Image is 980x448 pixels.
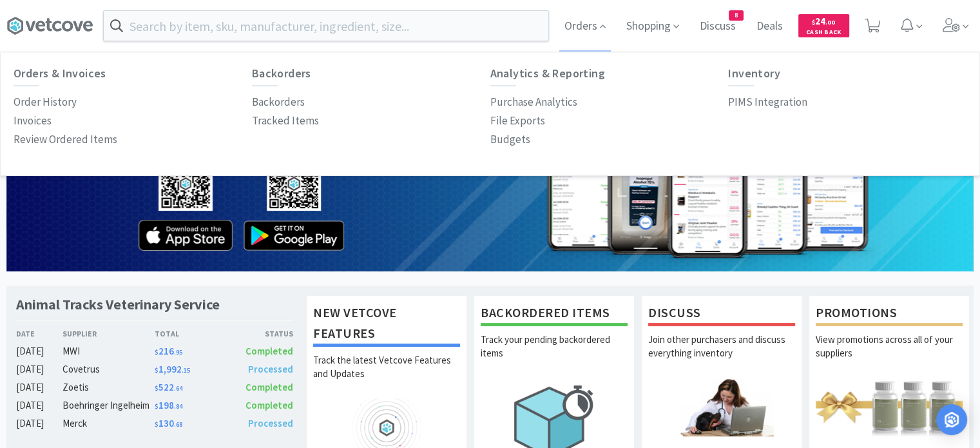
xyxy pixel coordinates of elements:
[155,366,159,375] span: $
[728,93,807,111] p: PIMS Integration
[155,384,159,393] span: $
[490,67,729,80] h6: Analytics & Reporting
[62,327,155,340] div: Supplier
[490,131,530,148] p: Budgets
[14,131,117,148] p: Review Ordered Items
[728,93,807,112] a: PIMS Integration
[252,112,319,130] a: Tracked Items
[14,67,252,80] h6: Orders & Invoices
[182,366,190,375] span: . 15
[648,378,795,436] img: hero_discuss.png
[16,362,62,377] div: [DATE]
[248,417,293,429] span: Processed
[245,399,293,411] span: Completed
[16,344,293,359] a: [DATE]MWI$216.95Completed
[155,399,182,411] span: 198
[16,380,293,395] a: [DATE]Zoetis$522.64Completed
[481,302,628,326] h1: Backordered Items
[248,363,293,375] span: Processed
[62,380,155,395] div: Zoetis
[490,130,530,149] a: Budgets
[16,380,62,395] div: [DATE]
[62,416,155,431] div: Merck
[155,417,182,429] span: 130
[936,404,967,435] div: Open Intercom Messenger
[155,420,159,429] span: $
[16,416,293,431] a: [DATE]Merck$130.68Processed
[16,416,62,431] div: [DATE]
[14,93,77,111] p: Order History
[14,112,52,130] p: Invoices
[62,398,155,413] div: Boehringer Ingelheim
[14,112,52,130] a: Invoices
[728,67,966,80] h6: Inventory
[174,402,182,411] span: . 84
[816,302,963,326] h1: Promotions
[313,302,460,347] h1: New Vetcove Features
[155,345,182,357] span: 216
[751,21,788,32] a: Deals
[490,112,545,130] p: File Exports
[695,21,741,32] a: Discuss8
[104,11,548,41] input: Search by item, sku, manufacturer, ingredient, size...
[14,130,117,149] a: Review Ordered Items
[252,112,319,130] p: Tracked Items
[245,345,293,357] span: Completed
[648,302,795,326] h1: Discuss
[245,381,293,393] span: Completed
[155,363,190,375] span: 1,992
[729,11,743,20] span: 8
[490,93,577,112] a: Purchase Analytics
[252,67,490,80] h6: Backorders
[174,384,182,393] span: . 64
[14,93,77,112] a: Order History
[174,348,182,356] span: . 95
[825,18,835,26] span: . 00
[806,29,841,37] span: Cash Back
[812,15,835,27] span: 24
[155,402,159,411] span: $
[155,348,159,356] span: $
[816,378,963,436] img: hero_promotions.png
[313,353,460,398] p: Track the latest Vetcove Features and Updates
[62,362,155,377] div: Covetrus
[16,344,62,359] div: [DATE]
[252,93,305,111] p: Backorders
[490,93,577,111] p: Purchase Analytics
[816,333,963,378] p: View promotions across all of your suppliers
[648,333,795,378] p: Join other purchasers and discuss everything inventory
[174,420,182,429] span: . 68
[490,112,545,130] a: File Exports
[16,398,62,413] div: [DATE]
[16,398,293,413] a: [DATE]Boehringer Ingelheim$198.84Completed
[16,362,293,377] a: [DATE]Covetrus$1,992.15Processed
[481,333,628,378] p: Track your pending backordered items
[16,295,220,314] h1: Animal Tracks Veterinary Service
[252,93,305,112] a: Backorders
[155,327,224,340] div: Total
[798,8,849,43] a: $24.00Cash Back
[812,18,815,26] span: $
[62,344,155,359] div: MWI
[224,327,293,340] div: Status
[155,381,182,393] span: 522
[16,327,62,340] div: Date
